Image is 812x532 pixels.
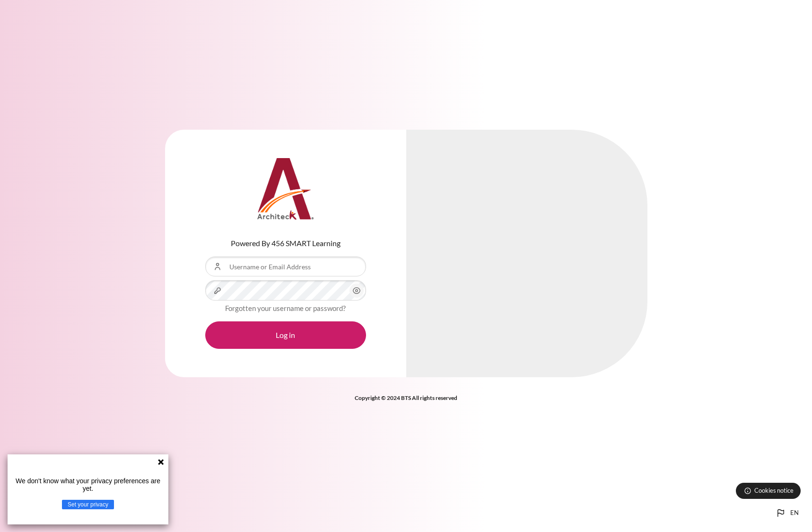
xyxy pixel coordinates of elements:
[62,500,114,509] button: Set your privacy
[11,477,165,492] p: We don't know what your privacy preferences are yet.
[257,158,314,223] a: Architeck
[355,394,457,401] strong: Copyright © 2024 BTS All rights reserved
[225,304,346,312] a: Forgotten your username or password?
[790,508,799,518] span: en
[771,504,803,523] button: Languages
[754,486,794,495] span: Cookies notice
[205,257,366,276] input: Username or Email Address
[257,158,314,220] img: Architeck
[736,483,801,499] button: Cookies notice
[205,238,366,249] p: Powered By 456 SMART Learning
[205,321,366,349] button: Log in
